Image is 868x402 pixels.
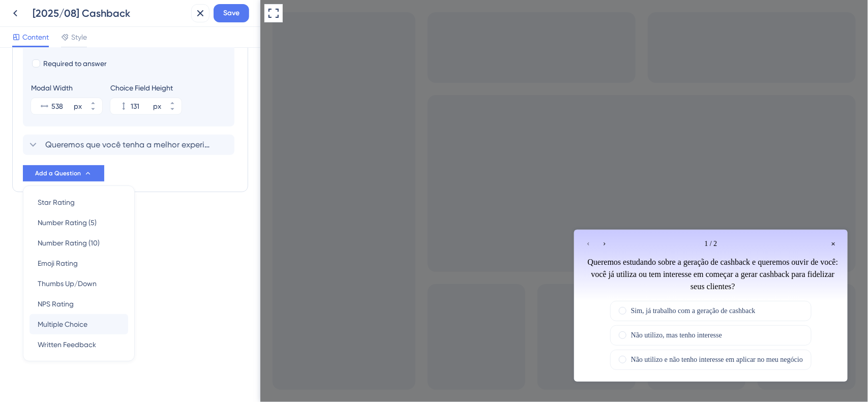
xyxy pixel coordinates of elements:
span: Star Rating [38,196,75,208]
span: Number Rating (10) [38,237,100,249]
span: Content [22,31,49,43]
button: NPS Rating [29,294,128,314]
button: Save [214,4,249,22]
button: px [84,98,102,106]
iframe: UserGuiding Survey [314,230,587,382]
button: Number Rating (10) [29,233,128,253]
span: Emoji Rating [38,257,78,269]
span: Written Feedback [38,338,96,351]
input: px [51,100,72,112]
span: Required to answer [43,57,107,70]
button: px [163,106,182,114]
input: px [131,100,151,112]
button: Add a Question [23,165,104,181]
div: px [153,100,161,112]
div: Choice Field Height [110,82,182,94]
span: Save [223,7,240,19]
span: Thumbs Up/Down [38,277,97,290]
span: Multiple Choice [38,318,87,330]
button: px [163,98,182,106]
span: Queremos que você tenha a melhor experiência possível na gestão de crediário do Awise. Por isso, ... [45,139,213,151]
button: Written Feedback [29,334,128,355]
span: Add a Question [35,169,81,177]
button: Number Rating (5) [29,212,128,233]
div: [2025/08] Cashback [33,6,187,20]
button: Multiple Choice [29,314,128,334]
div: Modal Width [31,82,102,94]
button: Thumbs Up/Down [29,273,128,294]
button: Star Rating [29,192,128,212]
span: Style [71,31,87,43]
span: NPS Rating [38,298,74,310]
span: Number Rating (5) [38,217,97,229]
div: px [74,100,82,112]
button: Emoji Rating [29,253,128,273]
button: px [84,106,102,114]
